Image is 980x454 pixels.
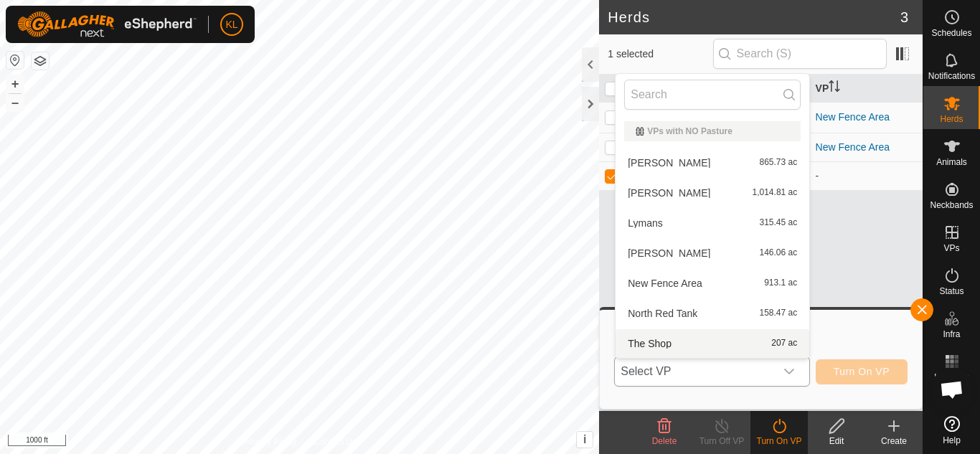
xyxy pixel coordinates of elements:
span: New Fence Area [628,278,702,288]
button: – [6,94,24,111]
span: Infra [943,330,960,339]
h2: Herds [608,9,900,26]
div: VPs with NO Pasture [636,127,789,136]
button: + [6,75,24,93]
span: 1 selected [608,47,712,62]
span: Heatmap [934,373,969,382]
li: McKay Lee [616,239,809,268]
span: [PERSON_NAME] [628,188,710,198]
span: Herds [940,115,963,123]
span: Status [939,287,963,295]
td: - [810,161,923,190]
div: Create [865,435,923,448]
li: Lymans [616,209,809,237]
span: [PERSON_NAME] [628,248,710,258]
li: Lyman-Guymon [616,148,809,177]
span: 207 ac [771,339,797,349]
div: Turn On VP [750,435,808,448]
span: 1,014.81 ac [753,188,798,198]
button: Map Layers [32,52,49,70]
li: New Fence Area [616,269,809,298]
a: New Fence Area [816,111,890,123]
a: Privacy Policy [243,435,297,448]
span: 158.47 ac [760,308,798,318]
button: Turn On VP [816,359,908,384]
span: Schedules [931,29,971,37]
input: Search [624,80,801,110]
ul: Option List [616,115,809,358]
span: 3 [900,6,908,28]
li: The Shop [616,329,809,358]
div: Turn Off VP [693,435,750,448]
li: North Red Tank [616,299,809,328]
th: VP [810,75,923,103]
span: [PERSON_NAME] [628,158,710,168]
a: Contact Us [314,435,356,448]
span: 146.06 ac [760,248,798,258]
a: Help [923,410,980,450]
div: Edit [808,435,865,448]
img: Gallagher Logo [17,11,197,37]
span: Help [943,436,961,445]
li: Lyman-Guymon-Lee [616,179,809,207]
button: i [577,432,593,448]
span: Select VP [615,357,774,386]
span: North Red Tank [628,308,697,318]
span: Neckbands [930,201,973,209]
span: 865.73 ac [760,158,798,168]
span: Animals [936,158,967,166]
span: Turn On VP [834,366,890,377]
span: 913.1 ac [764,278,797,288]
span: VPs [943,244,959,252]
div: Open chat [930,368,974,411]
span: The Shop [628,339,672,349]
a: New Fence Area [816,141,890,153]
button: Reset Map [6,52,24,69]
div: dropdown trigger [775,357,804,386]
span: Lymans [628,218,663,228]
span: i [583,433,586,445]
input: Search (S) [713,39,887,69]
span: Delete [652,436,677,446]
span: KL [225,17,237,32]
span: Notifications [928,72,975,80]
p-sorticon: Activate to sort [829,82,840,94]
span: 315.45 ac [760,218,798,228]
